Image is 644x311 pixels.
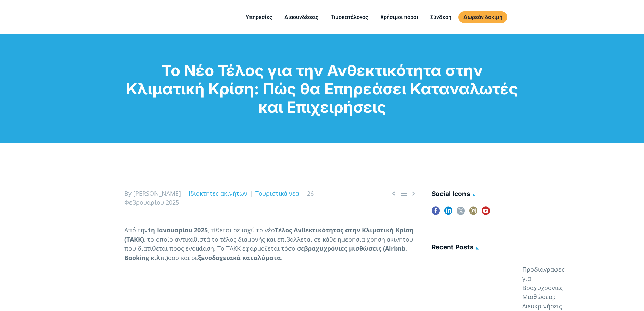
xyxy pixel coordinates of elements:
[189,189,247,197] a: Ιδιοκτήτες ακινήτων
[469,207,477,219] a: instagram
[279,13,324,21] a: Διασυνδέσεις
[409,189,418,198] span: Next post
[148,226,208,234] b: 1η Ιανουαρίου 2025
[198,253,281,262] b: ξενοδοχειακά καταλύματα
[432,189,520,200] h4: social icons
[444,207,452,219] a: linkedin
[509,13,526,21] a: Αλλαγή σε
[425,13,456,21] a: Σύνδεση
[390,189,398,198] span: Previous post
[241,13,277,21] a: Υπηρεσίες
[482,207,490,219] a: youtube
[390,189,398,198] a: 
[458,11,507,23] a: Δωρεάν δοκιμή
[375,13,423,21] a: Χρήσιμοι πόροι
[432,242,520,253] h4: Recent posts
[124,61,520,116] h1: Το Νέο Τέλος για την Ανθεκτικότητα στην Κλιματική Κρίση: Πώς θα Επηρεάσει Καταναλωτές και Επιχειρ...
[255,189,299,197] a: Τουριστικά νέα
[457,207,465,219] a: twitter
[400,189,408,198] a: 
[326,13,373,21] a: Τιμοκατάλογος
[409,189,418,198] a: 
[432,207,440,219] a: facebook
[168,253,198,262] span: όσο και σε
[124,189,181,197] span: By [PERSON_NAME]
[208,226,275,234] span: , τίθεται σε ισχύ το νέο
[124,226,148,234] span: Από την
[281,253,283,262] span: .
[124,235,413,252] span: , το οποίο αντικαθιστά το τέλος διαμονής και επιβάλλεται σε κάθε ημερήσια χρήση ακινήτου που διατ...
